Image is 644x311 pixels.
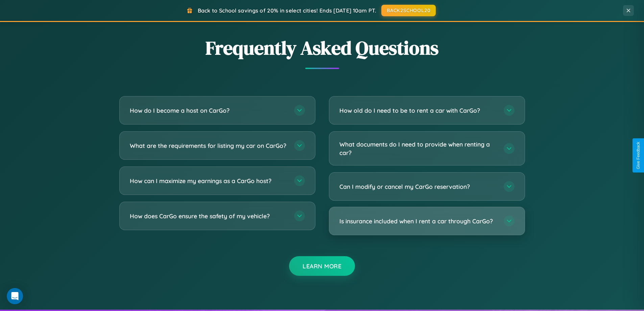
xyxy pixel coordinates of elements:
[130,212,287,220] h3: How does CarGo ensure the safety of my vehicle?
[636,142,641,169] div: Give Feedback
[130,106,287,115] h3: How do I become a host on CarGo?
[198,7,376,14] span: Back to School savings of 20% in select cities! Ends [DATE] 10am PT.
[339,140,497,157] h3: What documents do I need to provide when renting a car?
[339,182,497,191] h3: Can I modify or cancel my CarGo reservation?
[381,5,436,16] button: BACK2SCHOOL20
[289,256,355,276] button: Learn More
[7,288,23,304] div: Open Intercom Messenger
[130,141,287,150] h3: What are the requirements for listing my car on CarGo?
[119,35,525,61] h2: Frequently Asked Questions
[339,217,497,225] h3: Is insurance included when I rent a car through CarGo?
[130,177,287,185] h3: How can I maximize my earnings as a CarGo host?
[339,106,497,115] h3: How old do I need to be to rent a car with CarGo?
